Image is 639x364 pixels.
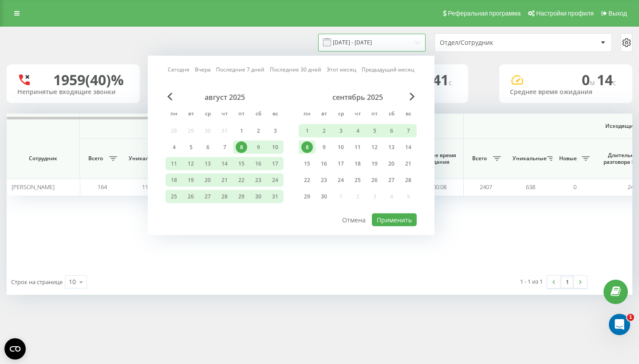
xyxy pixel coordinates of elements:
[166,157,182,170] div: пн 11 авг. 2025 г.
[317,108,331,121] abbr: вторник
[349,157,366,170] div: чт 18 сент. 2025 г.
[199,190,216,203] div: ср 27 авг. 2025 г.
[386,125,397,137] div: 6
[185,142,197,153] div: 5
[216,141,233,154] div: чт 7 авг. 2025 г.
[129,155,161,162] span: Уникальные
[252,142,264,153] div: 9
[332,174,349,187] div: ср 24 сент. 2025 г.
[440,39,546,47] div: Отдел/Сотрудник
[103,123,440,130] span: Входящие звонки
[334,108,347,121] abbr: среда
[386,142,397,153] div: 13
[352,174,363,186] div: 25
[53,71,124,88] div: 1959 (40)%
[168,65,189,74] a: Сегодня
[520,277,543,286] div: 1 - 1 из 1
[366,174,383,187] div: пт 26 сент. 2025 г.
[316,157,332,170] div: вт 16 сент. 2025 г.
[250,174,267,187] div: сб 23 авг. 2025 г.
[400,124,417,138] div: вс 7 сент. 2025 г.
[69,277,76,286] div: 10
[352,125,363,137] div: 4
[613,78,616,87] span: c
[368,108,381,121] abbr: пятница
[332,124,349,138] div: ср 3 сент. 2025 г.
[185,174,197,186] div: 19
[219,191,230,202] div: 28
[369,158,380,170] div: 19
[167,108,181,121] abbr: понедельник
[199,174,216,187] div: ср 20 авг. 2025 г.
[299,174,316,187] div: пн 22 сент. 2025 г.
[270,65,321,74] a: Последние 30 дней
[168,174,180,186] div: 18
[400,157,417,170] div: вс 21 сент. 2025 г.
[14,155,72,162] span: Сотрудник
[400,141,417,154] div: вс 14 сент. 2025 г.
[199,141,216,154] div: ср 6 авг. 2025 г.
[233,157,250,170] div: пт 15 авг. 2025 г.
[12,183,55,191] span: [PERSON_NAME]
[250,190,267,203] div: сб 30 авг. 2025 г.
[299,157,316,170] div: пн 15 сент. 2025 г.
[184,108,197,121] abbr: вторник
[267,157,284,170] div: вс 17 авг. 2025 г.
[560,276,574,288] a: 1
[332,141,349,154] div: ср 10 сент. 2025 г.
[386,174,397,186] div: 27
[269,174,281,186] div: 24
[250,157,267,170] div: сб 16 авг. 2025 г.
[236,174,247,186] div: 22
[233,124,250,138] div: пт 1 авг. 2025 г.
[349,174,366,187] div: чт 25 сент. 2025 г.
[216,157,233,170] div: чт 14 авг. 2025 г.
[300,108,314,121] abbr: понедельник
[536,10,594,17] span: Настройки профиля
[269,125,281,137] div: 3
[369,125,380,137] div: 5
[369,174,380,186] div: 26
[316,190,332,203] div: вт 30 сент. 2025 г.
[236,191,247,202] div: 29
[335,174,347,186] div: 24
[219,142,230,153] div: 7
[573,183,576,191] span: 0
[269,158,281,170] div: 17
[433,70,452,89] span: 41
[349,141,366,154] div: чт 11 сент. 2025 г.
[168,142,180,153] div: 4
[402,142,414,153] div: 14
[235,108,248,121] abbr: пятница
[582,70,597,89] span: 0
[252,174,264,186] div: 23
[4,338,26,360] button: Open CMP widget
[337,214,371,226] button: Отмена
[318,191,330,202] div: 30
[250,141,267,154] div: сб 9 авг. 2025 г.
[372,214,417,226] button: Применить
[252,108,265,121] abbr: суббота
[408,178,464,196] td: 00:00:08
[386,158,397,170] div: 20
[219,174,230,186] div: 21
[402,158,414,170] div: 21
[385,108,398,121] abbr: суббота
[415,152,457,166] span: Среднее время ожидания
[233,141,250,154] div: пт 8 авг. 2025 г.
[369,142,380,153] div: 12
[17,88,129,96] div: Непринятые входящие звонки
[219,158,230,170] div: 14
[318,142,330,153] div: 9
[366,124,383,138] div: пт 5 сент. 2025 г.
[166,174,182,187] div: пн 18 авг. 2025 г.
[299,93,417,102] div: сентябрь 2025
[316,174,332,187] div: вт 23 сент. 2025 г.
[383,157,400,170] div: сб 20 сент. 2025 г.
[267,141,284,154] div: вс 10 авг. 2025 г.
[301,174,313,186] div: 22
[335,158,347,170] div: 17
[267,190,284,203] div: вс 31 авг. 2025 г.
[182,141,199,154] div: вт 5 авг. 2025 г.
[352,158,363,170] div: 18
